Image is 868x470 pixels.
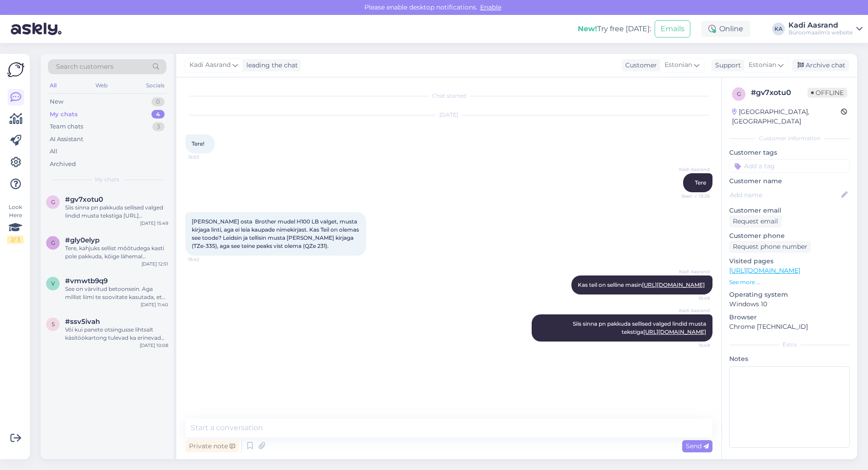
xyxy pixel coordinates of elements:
[192,218,360,249] span: [PERSON_NAME] osta Brother mudel H100 LB valget, musta kirjaga linti, aga ei leia kaupade nimekir...
[51,239,55,246] span: g
[655,20,690,38] button: Emails
[676,295,710,302] span: 15:49
[50,135,83,144] div: AI Assistant
[243,61,298,70] div: leading the chat
[729,159,850,173] input: Add a tag
[729,134,850,142] div: Customer information
[65,326,168,342] div: Või kui panete otsingusse lihtsalt käsitöökartong tulevad ka erinevad paberivariandid välja, mill...
[50,110,78,119] div: My chats
[729,299,850,309] p: Windows 10
[686,442,709,450] span: Send
[573,320,708,335] span: Siis sinna pn pakkuda sellised valged lindid musta tekstiga
[729,341,850,349] div: Extra
[729,354,850,364] p: Notes
[578,24,651,34] div: Try free [DATE]:
[52,321,55,328] span: s
[140,220,168,227] div: [DATE] 15:49
[676,193,710,199] span: Seen ✓ 15:26
[788,22,863,36] a: Kadi AasrandBüroomaailm's website
[729,206,850,215] p: Customer email
[730,190,840,200] input: Add name
[50,147,57,156] div: All
[151,110,165,119] div: 4
[749,60,776,70] span: Estonian
[676,342,710,349] span: 15:49
[622,61,657,70] div: Customer
[140,342,168,349] div: [DATE] 10:08
[188,256,222,263] span: 15:42
[65,195,103,204] span: #gv7xotu0
[788,22,853,29] div: Kadi Aasrand
[65,318,100,326] span: #ssv5ivah
[185,92,712,100] div: Chat started
[729,290,850,299] p: Operating system
[729,278,850,286] p: See more ...
[676,307,710,314] span: Kadi Aasrand
[578,281,706,288] span: Kas teil on selline masin
[788,29,853,36] div: Büroomaailm's website
[7,61,24,78] img: Askly Logo
[729,266,800,275] a: [URL][DOMAIN_NAME]
[50,97,63,106] div: New
[151,97,165,106] div: 0
[642,281,705,288] a: [URL][DOMAIN_NAME]
[50,122,83,131] div: Team chats
[701,21,750,37] div: Online
[729,176,850,186] p: Customer name
[729,241,811,253] div: Request phone number
[185,111,712,119] div: [DATE]
[94,80,109,91] div: Web
[142,261,168,267] div: [DATE] 12:51
[807,88,847,98] span: Offline
[65,285,168,301] div: See on värvitud betoonsein. Aga millist liimi te soovitate kasutada, et riba ka aastaid seinas pü...
[477,3,504,11] span: Enable
[792,59,849,71] div: Archive chat
[729,256,850,266] p: Visited pages
[48,80,58,91] div: All
[729,313,850,322] p: Browser
[51,280,55,287] span: v
[732,107,841,126] div: [GEOGRAPHIC_DATA], [GEOGRAPHIC_DATA]
[65,277,108,285] span: #vmwtb9q9
[676,166,710,173] span: Kadi Aasrand
[712,61,741,70] div: Support
[188,154,222,161] span: 15:03
[141,301,168,308] div: [DATE] 11:40
[729,148,850,157] p: Customer tags
[144,80,166,91] div: Socials
[56,62,113,71] span: Search customers
[737,90,741,97] span: g
[65,236,99,244] span: #gly0elyp
[729,215,782,228] div: Request email
[51,199,55,205] span: g
[65,204,168,220] div: Siis sinna pn pakkuda sellised valged lindid musta tekstiga [URL][DOMAIN_NAME]
[729,231,850,241] p: Customer phone
[751,87,807,98] div: # gv7xotu0
[643,328,706,335] a: [URL][DOMAIN_NAME]
[578,24,597,33] b: New!
[95,176,119,184] span: My chats
[676,268,710,275] span: Kadi Aasrand
[192,140,204,147] span: Tere!
[152,122,165,131] div: 3
[189,60,231,70] span: Kadi Aasrand
[665,60,692,70] span: Estonian
[65,244,168,261] div: Tere, kahjuks sellist mõõtudega kasti pole pakkuda, kõige lähemal mõõtude poolest oleks selline v...
[695,179,706,186] span: Tere
[50,160,76,169] div: Archived
[772,23,785,35] div: KA
[185,440,239,452] div: Private note
[7,236,24,244] div: 2 / 3
[729,322,850,332] p: Chrome [TECHNICAL_ID]
[7,203,24,244] div: Look Here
